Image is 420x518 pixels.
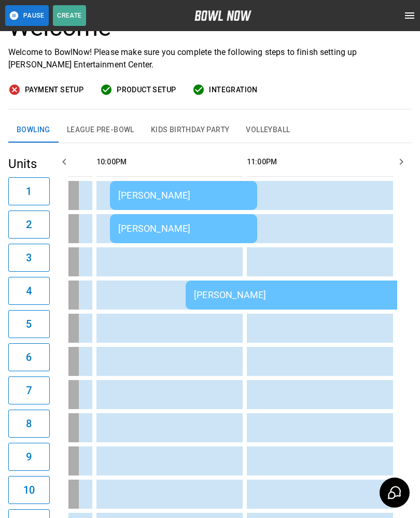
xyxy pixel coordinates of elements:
[26,449,32,465] h6: 9
[26,316,32,332] h6: 5
[8,244,50,272] button: 3
[53,5,86,26] button: Create
[399,5,420,26] button: open drawer
[26,382,32,399] h6: 7
[26,349,32,366] h6: 6
[25,83,83,96] span: Payment Setup
[8,343,50,371] button: 6
[117,83,176,96] span: Product Setup
[8,443,50,471] button: 9
[8,156,50,172] h5: Units
[23,482,35,498] h6: 10
[26,249,32,266] h6: 3
[8,310,50,338] button: 5
[8,277,50,305] button: 4
[118,223,249,234] div: [PERSON_NAME]
[26,283,32,299] h6: 4
[26,183,32,200] h6: 1
[8,410,50,438] button: 8
[8,118,59,143] button: Bowling
[26,216,32,233] h6: 2
[143,118,238,143] button: Kids Birthday Party
[8,211,50,239] button: 2
[118,190,249,201] div: [PERSON_NAME]
[194,10,251,21] img: logo
[5,5,49,26] button: Pause
[8,376,50,404] button: 7
[8,118,412,143] div: inventory tabs
[209,83,257,96] span: Integration
[8,476,50,504] button: 10
[59,118,143,143] button: League Pre-Bowl
[8,177,50,205] button: 1
[8,46,412,71] p: Welcome to BowlNow! Please make sure you complete the following steps to finish setting up [PERSO...
[237,118,298,143] button: Volleyball
[26,415,32,432] h6: 8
